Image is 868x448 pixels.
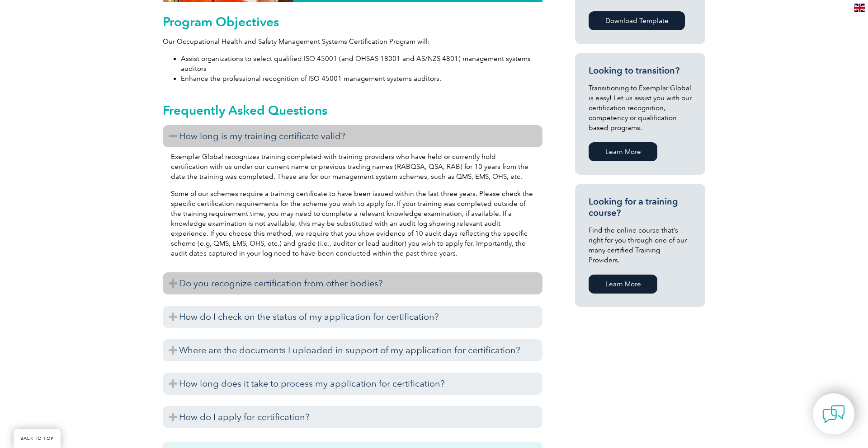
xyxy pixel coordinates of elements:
h3: How long is my training certificate valid? [163,125,542,147]
h3: Looking for a training course? [589,196,692,219]
h3: Looking to transition? [589,65,692,76]
a: Learn More [589,275,657,294]
h3: How do I check on the status of my application for certification? [163,306,542,328]
a: Download Template [589,11,685,30]
li: Assist organizations to select qualified ISO 45001 (and OHSAS 18001 and AS/NZS 4801) management s... [181,54,542,74]
p: Exemplar Global recognizes training completed with training providers who have held or currently ... [171,152,534,182]
h3: Where are the documents I uploaded in support of my application for certification? [163,339,542,361]
p: Some of our schemes require a training certificate to have been issued within the last three year... [171,189,534,258]
h2: Frequently Asked Questions [163,103,542,117]
h3: Do you recognize certification from other bodies? [163,272,542,294]
h3: How long does it take to process my application for certification? [163,373,542,395]
p: Find the online course that’s right for you through one of our many certified Training Providers. [589,225,692,265]
img: en [854,4,865,12]
h3: How do I apply for certification? [163,406,542,428]
a: Learn More [589,142,657,161]
h2: Program Objectives [163,14,542,29]
a: BACK TO TOP [14,429,61,448]
p: Our Occupational Health and Safety Management Systems Certification Program will: [163,37,542,47]
img: contact-chat.png [822,403,845,425]
li: Enhance the professional recognition of ISO 45001 management systems auditors. [181,74,542,84]
p: Transitioning to Exemplar Global is easy! Let us assist you with our certification recognition, c... [589,83,692,133]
